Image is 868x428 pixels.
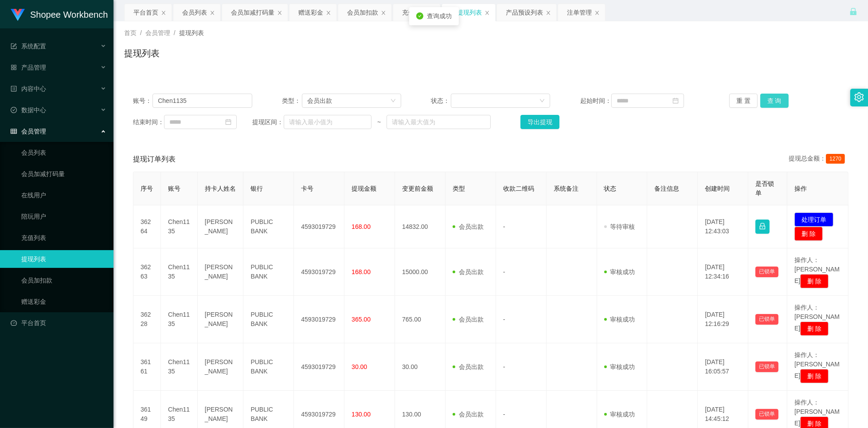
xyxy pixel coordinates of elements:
[698,205,748,248] td: [DATE] 12:43:03
[252,118,284,127] span: 提现区间：
[352,268,371,275] span: 168.00
[794,351,840,380] span: 操作人：[PERSON_NAME]
[11,64,17,71] i: 图标: appstore-o
[485,10,490,16] i: 图标: close
[604,268,635,275] span: 审核成功
[698,343,748,391] td: [DATE] 16:05:57
[210,10,215,16] i: 图标: close
[789,154,848,165] div: 提现总金额：
[145,29,170,36] span: 会员管理
[294,343,344,391] td: 4593019729
[453,316,484,323] span: 会员出款
[760,94,789,108] button: 查 询
[794,212,833,227] button: 处理订单
[294,248,344,296] td: 4593019729
[755,361,778,372] button: 已锁单
[133,343,161,391] td: 36161
[11,86,17,92] i: 图标: profile
[453,363,484,370] span: 会员出款
[152,94,252,108] input: 请输入
[141,185,153,192] span: 序号
[11,9,25,21] img: logo.9652507e.png
[21,208,106,225] a: 陪玩用户
[457,4,482,21] div: 提现列表
[198,248,244,296] td: [PERSON_NAME]
[231,4,274,21] div: 会员加减打码量
[794,256,840,285] span: 操作人：[PERSON_NAME]
[604,411,635,418] span: 审核成功
[453,268,484,275] span: 会员出款
[284,115,371,129] input: 请输入最小值为
[604,363,635,370] span: 审核成功
[250,185,263,192] span: 银行
[594,10,600,16] i: 图标: close
[854,92,864,102] i: 图标: setting
[540,98,545,104] i: 图标: down
[431,96,451,106] span: 状态：
[174,29,176,36] span: /
[794,185,807,192] span: 操作
[161,296,198,343] td: Chen1135
[21,144,106,161] a: 会员列表
[294,205,344,248] td: 4593019729
[198,296,244,343] td: [PERSON_NAME]
[21,229,106,247] a: 充值列表
[698,296,748,343] td: [DATE] 12:16:29
[198,343,244,391] td: [PERSON_NAME]
[580,96,611,106] span: 起始时间：
[800,369,829,383] button: 删 除
[503,363,505,370] span: -
[554,185,579,192] span: 系统备注
[395,296,446,343] td: 765.00
[11,106,46,114] span: 数据中心
[755,409,778,420] button: 已锁单
[133,4,158,21] div: 平台首页
[391,98,396,104] i: 图标: down
[503,316,505,323] span: -
[124,47,160,60] h1: 提现列表
[705,185,730,192] span: 创建时间
[755,180,774,196] span: 是否锁单
[282,96,302,106] span: 类型：
[381,10,386,16] i: 图标: close
[698,248,748,296] td: [DATE] 12:34:16
[453,223,484,230] span: 会员出款
[395,205,446,248] td: 14832.00
[352,223,371,230] span: 168.00
[402,185,433,192] span: 变更前金额
[133,118,164,127] span: 结束时间：
[402,4,427,21] div: 充值列表
[140,29,142,36] span: /
[11,314,106,332] a: 图标: dashboard平台首页
[161,343,198,391] td: Chen1135
[755,267,778,277] button: 已锁单
[205,185,236,192] span: 持卡人姓名
[161,248,198,296] td: Chen1135
[416,12,423,20] i: icon: check-circle
[11,11,108,18] a: Shopee Workbench
[326,10,331,16] i: 图标: close
[503,268,505,275] span: -
[11,43,46,50] span: 系统配置
[294,296,344,343] td: 4593019729
[453,185,465,192] span: 类型
[503,185,534,192] span: 收款二维码
[243,205,294,248] td: PUBLIC BANK
[124,29,137,36] span: 首页
[133,154,176,165] span: 提现订单列表
[849,8,857,16] i: 图标: lock
[21,250,106,268] a: 提现列表
[21,186,106,204] a: 在线用户
[133,205,161,248] td: 36264
[21,293,106,310] a: 赠送彩金
[161,205,198,248] td: Chen1135
[11,64,46,71] span: 产品管理
[352,411,371,418] span: 130.00
[133,96,152,106] span: 账号：
[277,10,282,16] i: 图标: close
[503,411,505,418] span: -
[395,343,446,391] td: 30.00
[11,128,17,134] i: 图标: table
[11,128,46,135] span: 会员管理
[506,4,543,21] div: 产品预设列表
